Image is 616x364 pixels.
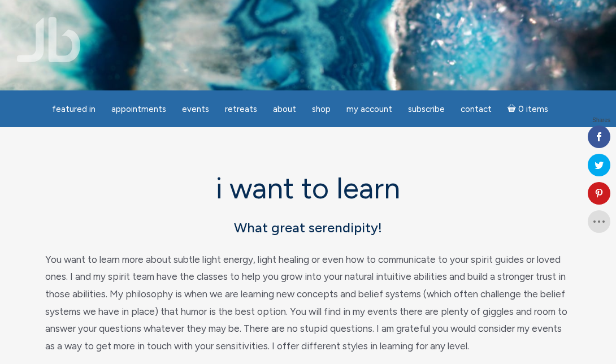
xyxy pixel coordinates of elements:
span: Retreats [225,104,257,114]
a: Contact [454,98,498,120]
span: 0 items [518,105,548,114]
span: Appointments [111,104,166,114]
span: featured in [52,104,96,114]
a: featured in [45,98,102,120]
span: Contact [461,104,492,114]
span: Shop [312,104,331,114]
h1: i want to learn [45,172,571,205]
p: You want to learn more about subtle light energy, light healing or even how to communicate to you... [45,251,571,355]
a: Subscribe [401,98,452,120]
span: My Account [346,104,392,114]
img: Jamie Butler. The Everyday Medium [17,17,81,62]
a: Events [175,98,216,120]
span: Events [182,104,209,114]
a: My Account [340,98,399,120]
h5: What great serendipity! [45,218,571,237]
span: Shares [592,118,610,123]
span: About [273,104,296,114]
a: About [266,98,303,120]
span: Subscribe [408,104,445,114]
a: Shop [305,98,337,120]
a: Cart0 items [501,97,555,120]
a: Retreats [218,98,264,120]
a: Appointments [105,98,173,120]
i: Cart [507,104,518,114]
